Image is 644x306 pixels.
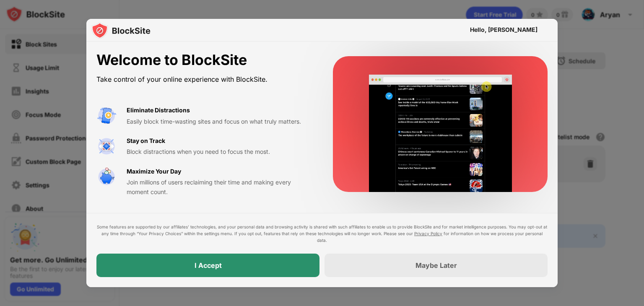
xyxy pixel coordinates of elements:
[415,261,457,270] div: Maybe Later
[127,106,190,115] div: Eliminate Distractions
[96,136,117,156] img: value-focus.svg
[96,167,117,187] img: value-safe-time.svg
[91,22,151,39] img: logo-blocksite.svg
[470,26,538,33] div: Hello, [PERSON_NAME]
[96,223,548,244] div: Some features are supported by our affiliates’ technologies, and your personal data and browsing ...
[127,178,313,197] div: Join millions of users reclaiming their time and making every moment count.
[414,231,442,236] a: Privacy Policy
[96,73,313,86] div: Take control of your online experience with BlockSite.
[127,147,313,156] div: Block distractions when you need to focus the most.
[195,261,222,270] div: I Accept
[96,52,313,69] div: Welcome to BlockSite
[127,117,313,126] div: Easily block time-wasting sites and focus on what truly matters.
[127,136,165,145] div: Stay on Track
[127,167,181,176] div: Maximize Your Day
[96,106,117,126] img: value-avoid-distractions.svg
